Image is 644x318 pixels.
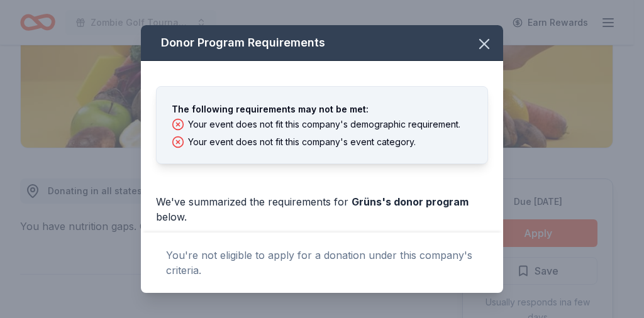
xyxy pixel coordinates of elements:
[188,136,416,148] div: Your event does not fit this company's event category.
[166,248,478,278] div: You're not eligible to apply for a donation under this company's criteria.
[141,25,503,61] div: Donor Program Requirements
[188,119,460,130] div: Your event does not fit this company's demographic requirement.
[172,102,472,117] div: The following requirements may not be met:
[156,194,488,224] div: We've summarized the requirements for below.
[352,195,469,208] span: Grüns 's donor program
